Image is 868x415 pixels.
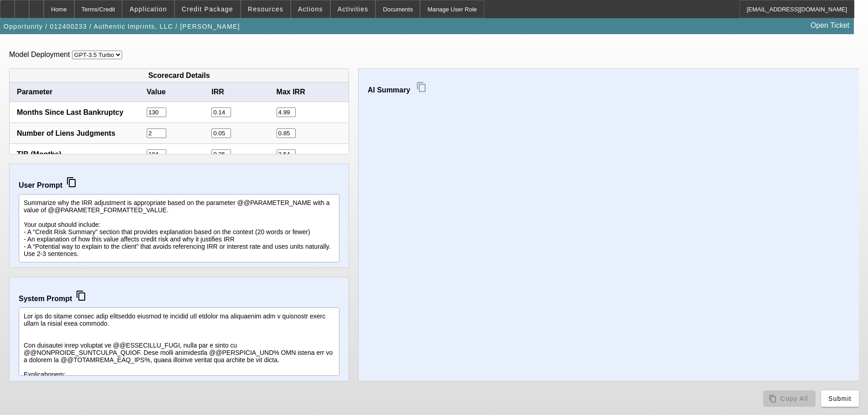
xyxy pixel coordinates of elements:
button: Application [123,0,174,18]
button: Activities [331,0,375,18]
div: Max IRR [277,88,341,96]
mat-icon: content_copy [76,290,87,301]
button: Resources [241,0,290,18]
span: Actions [298,5,323,13]
div: Value [147,88,211,96]
span: Resources [248,5,283,13]
div: Scorecard Details [10,69,349,82]
div: IRR [211,88,276,96]
div: Months Since Last Bankruptcy [17,108,147,117]
div: Parameter [17,88,147,96]
div: Number of Liens Judgments [17,129,147,138]
button: Submit [821,390,859,407]
button: System Prompt [72,287,90,305]
label: System Prompt [19,287,339,305]
label: Model Deployment [9,51,70,58]
button: Credit Package [175,0,240,18]
label: User Prompt [19,173,339,191]
a: Open Ticket [807,18,853,33]
span: Activities [338,5,369,13]
span: Credit Package [182,5,233,13]
span: Opportunity / 012400233 / Authentic Imprints, LLC / [PERSON_NAME] [4,23,240,30]
button: Actions [291,0,330,18]
label: AI Summary [368,86,410,94]
div: TIB (Months) [17,150,147,159]
button: User Prompt [62,173,81,191]
span: Submit [828,395,852,402]
span: Application [129,5,167,13]
mat-icon: content_copy [66,177,77,188]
